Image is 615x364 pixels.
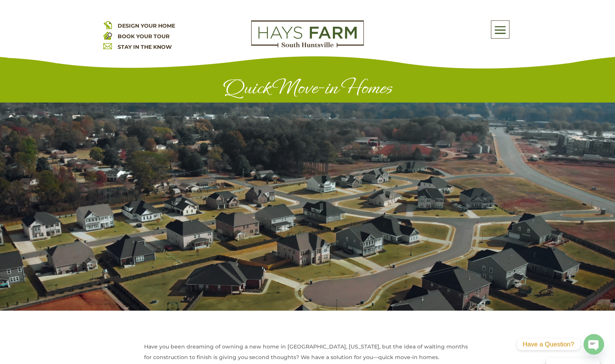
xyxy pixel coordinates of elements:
a: BOOK YOUR TOUR [118,33,169,40]
a: STAY IN THE KNOW [118,44,172,50]
img: Logo [251,20,364,48]
a: hays farm homes huntsville development [251,42,364,49]
h1: Quick Move-in Homes [103,76,512,103]
img: book your home tour [103,31,112,40]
